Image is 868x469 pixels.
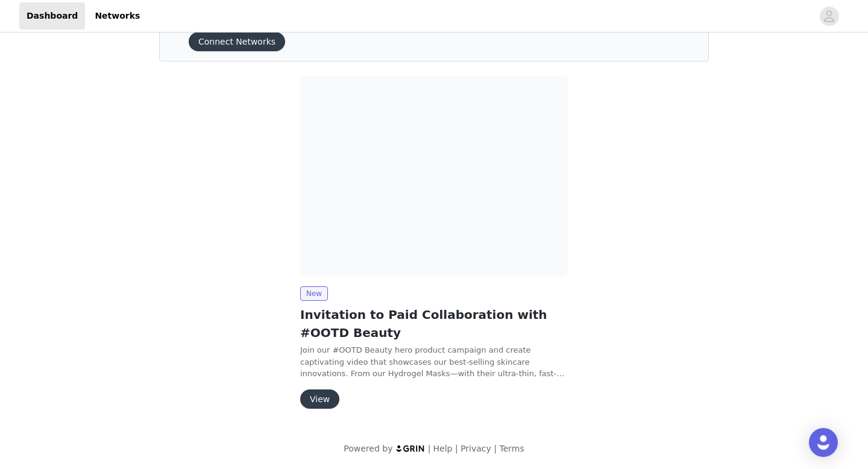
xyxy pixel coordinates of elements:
span: | [428,444,431,453]
span: | [494,444,497,453]
a: View [300,395,339,404]
img: logo [395,444,426,452]
a: Terms [499,444,524,453]
button: View [300,389,339,409]
div: avatar [823,7,835,26]
a: Help [433,444,453,453]
p: Join our #OOTD Beauty hero product campaign and create captivating video that showcases our best-... [300,344,568,380]
img: OOTDBEAUTY [300,76,568,277]
a: Networks [87,2,147,30]
span: Powered by [344,444,392,453]
span: New [300,286,328,301]
a: Privacy [461,444,491,453]
button: Connect Networks [189,32,285,51]
span: | [455,444,458,453]
a: Dashboard [19,2,85,30]
h2: Invitation to Paid Collaboration with #OOTD Beauty [300,306,568,342]
div: Open Intercom Messenger [809,428,838,457]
